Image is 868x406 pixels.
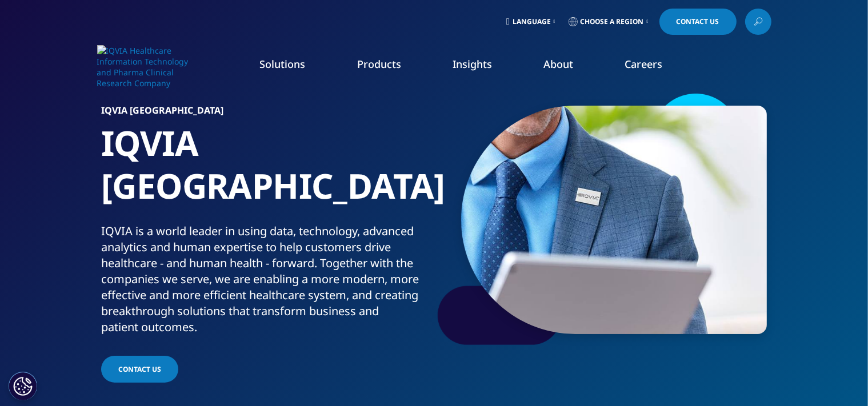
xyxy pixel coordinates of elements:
span: Contact Us [118,364,161,374]
a: Products [357,57,401,71]
span: Language [513,17,551,26]
nav: Primary [193,40,771,94]
a: Careers [625,57,662,71]
a: Solutions [260,57,306,71]
h1: IQVIA [GEOGRAPHIC_DATA] [101,122,430,223]
span: Contact Us [677,18,719,25]
a: Insights [453,57,492,71]
a: About [543,57,573,71]
button: Cookie Settings [9,372,37,400]
a: Contact Us [659,9,737,35]
a: Contact Us [101,356,178,383]
img: 524_custom-photo_iqvia-pin-on-business-suit.jpg [461,106,767,334]
h6: IQVIA [GEOGRAPHIC_DATA] [101,106,430,122]
div: IQVIA is a world leader in using data, technology, advanced analytics and human expertise to help... [101,223,430,335]
span: Choose a Region [581,17,644,26]
img: IQVIA Healthcare Information Technology and Pharma Clinical Research Company [97,45,189,89]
